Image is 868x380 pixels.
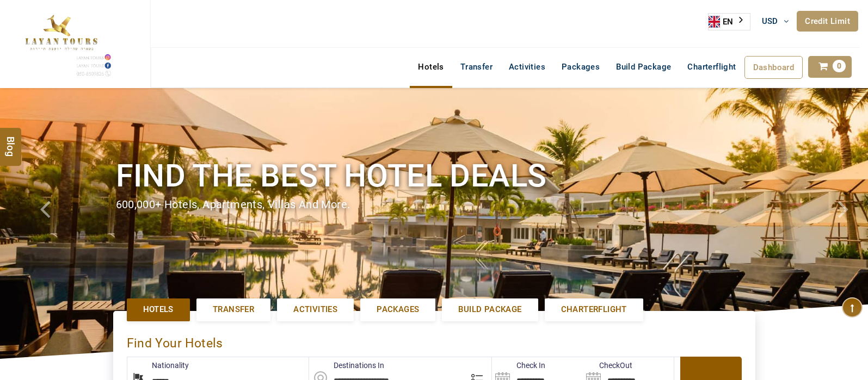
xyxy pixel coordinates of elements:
a: Hotels [127,298,190,321]
label: Nationality [127,360,189,371]
span: Dashboard [753,63,795,72]
div: Find Your Hotels [127,325,742,357]
span: Charterflight [561,304,627,315]
a: Charterflight [679,56,744,78]
aside: Language selected: English [708,13,750,30]
a: 0 [808,56,852,78]
a: Activities [277,298,354,321]
label: Destinations In [309,360,384,371]
span: Charterflight [687,62,736,72]
div: 600,000+ hotels, apartments, villas and more. [116,197,753,213]
a: Transfer [196,298,270,321]
div: Language [708,13,750,30]
span: USD [762,16,778,26]
label: CheckOut [583,360,632,371]
span: 0 [833,60,846,72]
a: Hotels [410,56,452,78]
span: Activities [293,304,337,315]
a: Activities [501,56,553,78]
span: Transfer [213,304,254,315]
span: Hotels [143,304,174,315]
a: Build Package [442,298,538,321]
span: Blog [4,136,18,145]
h1: Find the best hotel deals [116,155,753,196]
a: Packages [553,56,608,78]
a: EN [709,14,750,30]
span: Build Package [458,304,521,315]
img: The Royal Line Holidays [8,5,113,78]
a: Packages [360,298,435,321]
span: Packages [377,304,419,315]
a: Build Package [608,56,679,78]
a: Transfer [452,56,501,78]
label: Check In [492,360,545,371]
a: Charterflight [545,298,643,321]
a: Credit Limit [797,11,858,32]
